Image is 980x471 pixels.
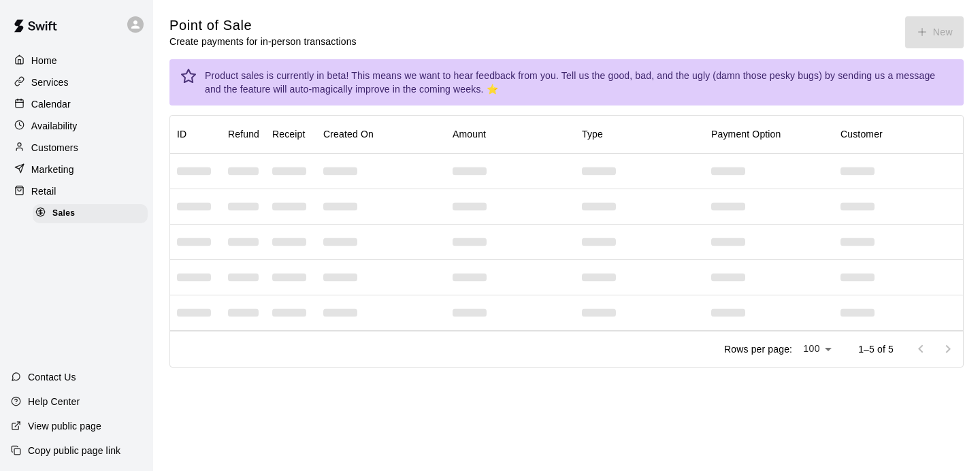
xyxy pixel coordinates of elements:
div: Created On [316,115,446,153]
div: Sales [33,204,148,223]
p: Availability [31,119,78,133]
p: Help Center [28,395,80,408]
p: Rows per page: [724,342,792,356]
p: Create payments for in-person transactions [169,35,357,48]
div: Refund [228,115,259,153]
p: Marketing [31,163,74,176]
div: ID [177,115,186,153]
div: Amount [453,115,486,153]
p: Calendar [31,97,71,111]
a: Customers [11,137,142,158]
p: Home [31,54,57,67]
div: Refund [221,115,265,153]
div: Customer [834,115,963,153]
p: Services [31,76,69,89]
a: Calendar [11,94,142,114]
div: Type [575,115,704,153]
a: Sales [33,203,153,224]
a: Services [11,72,142,93]
div: Receipt [265,115,316,153]
p: Contact Us [28,370,76,384]
a: Home [11,50,142,71]
div: Created On [323,115,374,153]
a: sending us a message [838,70,935,81]
div: Type [582,115,603,153]
a: Marketing [11,159,142,180]
div: Payment Option [704,115,834,153]
div: ID [170,115,221,153]
h5: Point of Sale [169,16,357,35]
p: Customers [31,141,78,155]
div: Payment Option [711,115,781,153]
a: Availability [11,116,142,136]
p: 1–5 of 5 [858,342,894,356]
p: Retail [31,184,56,198]
div: Customer [840,115,883,153]
p: View public page [28,419,101,433]
p: Copy public page link [28,444,120,457]
div: Product sales is currently in beta! This means we want to hear feedback from you. Tell us the goo... [205,63,953,101]
a: Retail [11,181,142,201]
div: Amount [446,115,575,153]
div: 100 [798,339,836,359]
div: Receipt [272,115,306,153]
span: Sales [52,207,75,221]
